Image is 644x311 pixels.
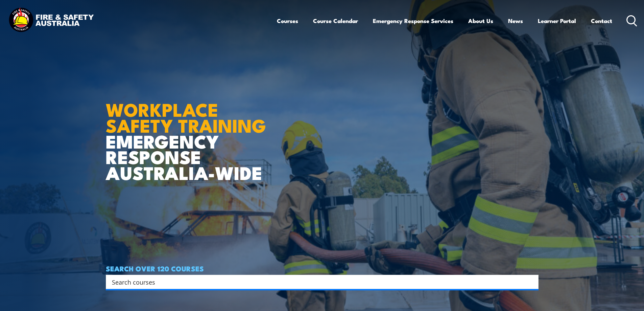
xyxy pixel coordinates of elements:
[112,277,524,287] input: Search input
[106,265,539,272] h4: SEARCH OVER 120 COURSES
[538,12,576,30] a: Learner Portal
[313,12,358,30] a: Course Calendar
[106,95,266,139] strong: WORKPLACE SAFETY TRAINING
[106,84,271,180] h1: EMERGENCY RESPONSE AUSTRALIA-WIDE
[373,12,453,30] a: Emergency Response Services
[468,12,493,30] a: About Us
[508,12,523,30] a: News
[277,12,298,30] a: Courses
[113,277,525,287] form: Search form
[591,12,612,30] a: Contact
[527,277,536,287] button: Search magnifier button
